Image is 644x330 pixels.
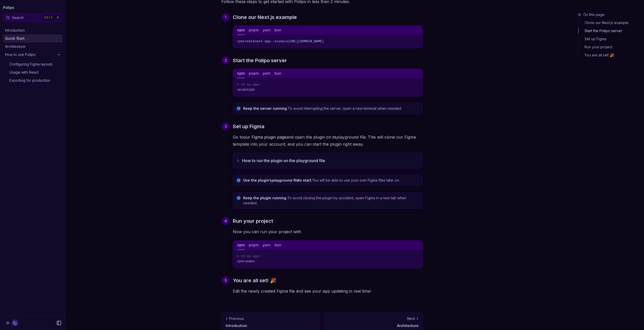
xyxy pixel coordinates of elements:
a: How to use Polipo [3,51,63,59]
p: To avoid interrupting the server, open a new terminal when needed. [243,106,420,111]
p: Introduction [226,323,316,328]
a: Usage with React [7,68,63,76]
p: To avoid closing the plugin by accident, open Figma in a new tab when needed. [243,195,420,206]
p: Go to and open the plugin on its . This will clone our Figma template into your account, and you ... [233,134,423,148]
kbd: Ctrl [43,15,55,20]
a: Set up Figma [233,122,264,130]
a: You are all set! 🎉 [578,51,642,58]
a: Introduction [3,26,63,34]
button: npm [237,69,245,78]
a: You are all set! 🎉 [233,276,276,284]
span: run [243,259,249,263]
a: Clone our Next.js example [233,13,297,21]
p: Next [407,316,415,321]
p: Previous [229,316,244,321]
p: You will be able to use your own Figma files later on. [243,178,420,183]
button: npm [237,240,245,250]
a: Quick Start [3,34,63,42]
em: playground file [337,135,365,140]
p: Edit the newly created Figma file and see your app updating in real time! [233,288,423,295]
span: --example [271,39,288,43]
span: create [243,39,255,43]
span: polipo [243,88,255,92]
button: yarn [263,69,271,78]
a: Configuring Figma layouts [7,60,63,68]
a: Start the Polipo server [578,27,642,35]
button: bun [275,69,281,78]
button: Collapse Sidebar [55,319,63,327]
button: yarn [263,26,271,35]
a: Clone our Next.js example [578,20,642,27]
button: How to run the plugin on the playground file [233,153,423,168]
button: SearchCtrlK [3,13,63,22]
button: Toggle Theme [4,319,19,327]
span: next-app [255,39,271,43]
p: Architecture [328,323,419,328]
a: Polipo [3,4,14,11]
a: Start the Polipo server [233,56,287,64]
span: npm [237,259,243,263]
a: Set up Figma [578,35,642,43]
span: # cd my-app/ [237,254,261,258]
a: Run your project [233,217,273,225]
button: yarn [263,240,271,250]
button: npm [237,26,245,35]
a: Architecture [3,42,63,51]
strong: Keep the server running. [243,106,288,111]
kbd: K [55,15,61,20]
span: npx [237,88,243,92]
strong: Use the plugin’s to start. [243,178,312,182]
span: npm [237,39,243,43]
h3: On this page [578,12,642,17]
button: pnpm [249,26,259,35]
a: Run your project [578,43,642,51]
strong: Keep the plugin running. [243,196,287,200]
span: # cd my-app/ [237,83,261,86]
span: dev [249,259,255,263]
button: pnpm [249,240,259,250]
button: bun [275,240,281,250]
a: our Figma plugin page [243,135,286,140]
button: pnpm [249,69,259,78]
a: Exporting for production [7,76,63,84]
p: Now you can run your project with [233,228,423,235]
button: bun [275,26,281,35]
span: [URL][DOMAIN_NAME] [288,39,324,43]
em: playground file [272,178,298,182]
